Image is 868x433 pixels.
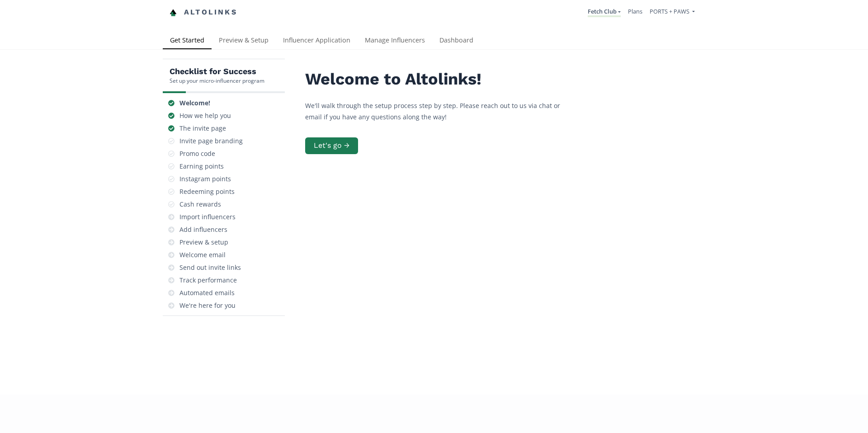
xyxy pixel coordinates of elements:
span: PORTS + PAWS [650,7,689,15]
div: Set up your micro-influencer program [170,77,264,85]
h5: Checklist for Success [170,66,264,77]
a: Plans [628,7,642,15]
div: We're here for you [179,301,236,310]
div: Automated emails [179,288,235,297]
div: Welcome! [179,99,210,108]
a: Influencer Application [276,32,358,50]
img: favicon-32x32.png [170,9,177,16]
div: Invite page branding [179,136,243,146]
div: Welcome email [179,250,226,259]
a: PORTS + PAWS [650,7,695,18]
a: Fetch Club [588,7,621,17]
div: Send out invite links [179,263,241,272]
div: Earning points [179,162,224,171]
div: Redeeming points [179,187,235,196]
h2: Welcome to Altolinks! [305,70,576,89]
a: Manage Influencers [358,32,432,50]
p: We'll walk through the setup process step by step. Please reach out to us via chat or email if yo... [305,100,576,122]
a: Dashboard [432,32,481,50]
div: Instagram points [179,174,231,184]
div: The invite page [179,124,226,133]
div: Cash rewards [179,200,221,209]
a: Altolinks [170,5,237,20]
a: Get Started [163,32,212,50]
div: Preview & setup [179,238,228,247]
a: Preview & Setup [212,32,276,50]
div: Track performance [179,276,237,285]
button: Let's go → [305,137,358,154]
div: How we help you [179,111,231,120]
div: Promo code [179,149,215,158]
div: Add influencers [179,225,227,234]
div: Import influencers [179,212,236,221]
